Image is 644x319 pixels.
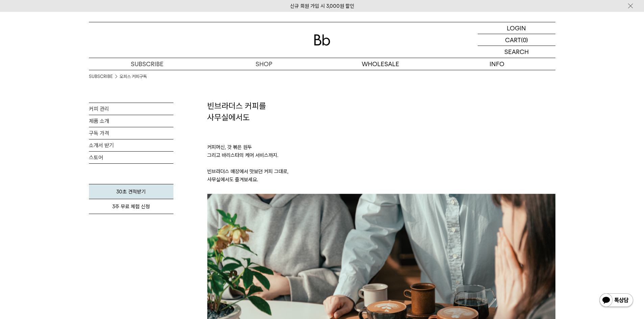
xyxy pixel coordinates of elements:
[89,184,173,199] a: 30초 견적받기
[206,58,322,70] a: SHOP
[207,100,555,123] h2: 빈브라더스 커피를 사무실에서도
[521,34,528,46] p: (0)
[322,58,439,70] p: WHOLESALE
[89,73,113,80] a: SUBSCRIBE
[314,34,330,46] img: 로고
[478,22,555,34] a: LOGIN
[89,199,173,214] a: 3주 무료 체험 신청
[505,34,521,46] p: CART
[507,22,526,34] p: LOGIN
[478,34,555,46] a: CART (0)
[89,127,173,139] a: 구독 가격
[89,58,206,70] a: SUBSCRIBE
[207,123,555,194] p: 커피머신, 갓 볶은 원두 그리고 바리스타의 케어 서비스까지. 빈브라더스 매장에서 맛보던 커피 그대로, 사무실에서도 즐겨보세요.
[290,3,354,9] a: 신규 회원 가입 시 3,000원 할인
[89,139,173,151] a: 소개서 받기
[599,293,634,309] img: 카카오톡 채널 1:1 채팅 버튼
[120,73,147,80] a: 오피스 커피구독
[439,58,555,70] p: INFO
[504,46,529,58] p: SEARCH
[89,103,173,115] a: 커피 관리
[89,152,173,163] a: 스토어
[89,115,173,127] a: 제품 소개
